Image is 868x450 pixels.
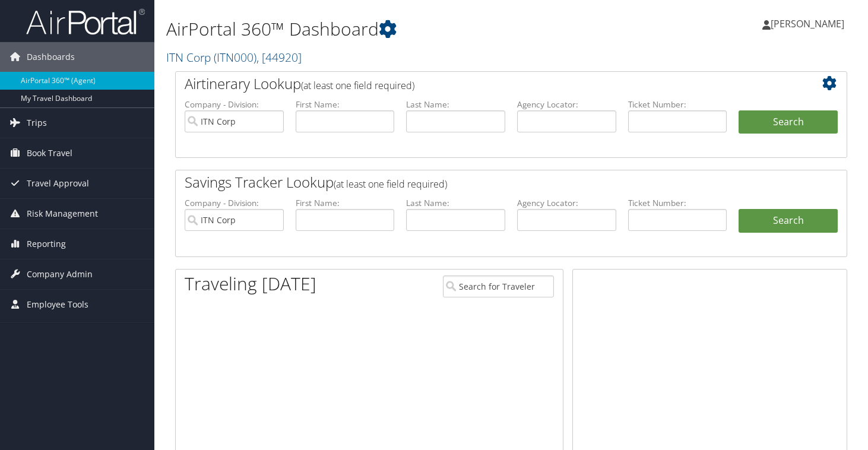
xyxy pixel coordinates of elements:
input: Search for Traveler [443,275,554,297]
h2: Savings Tracker Lookup [185,172,782,192]
label: Last Name: [406,99,505,110]
span: [PERSON_NAME] [771,17,844,30]
label: Ticket Number: [628,197,727,209]
span: (at least one field required) [334,178,447,191]
a: Search [739,209,838,233]
span: Travel Approval [27,169,89,198]
span: Company Admin [27,259,93,289]
span: Employee Tools [27,290,88,319]
h1: AirPortal 360™ Dashboard [166,17,626,42]
span: Reporting [27,229,66,259]
h2: Airtinerary Lookup [185,74,782,94]
label: Ticket Number: [628,99,727,110]
label: Company - Division: [185,197,284,209]
img: airportal-logo.png [26,8,145,36]
span: Trips [27,108,47,138]
a: [PERSON_NAME] [762,6,856,42]
span: , [ 44920 ] [256,49,302,65]
label: Last Name: [406,197,505,209]
label: First Name: [296,197,395,209]
span: Risk Management [27,199,98,229]
button: Search [739,110,838,134]
label: First Name: [296,99,395,110]
span: ( ITN000 ) [214,49,256,65]
a: ITN Corp [166,49,302,65]
span: (at least one field required) [301,79,414,92]
label: Company - Division: [185,99,284,110]
label: Agency Locator: [517,99,616,110]
h1: Traveling [DATE] [185,271,316,296]
span: Dashboards [27,42,75,72]
label: Agency Locator: [517,197,616,209]
span: Book Travel [27,138,72,168]
input: search accounts [185,209,284,231]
